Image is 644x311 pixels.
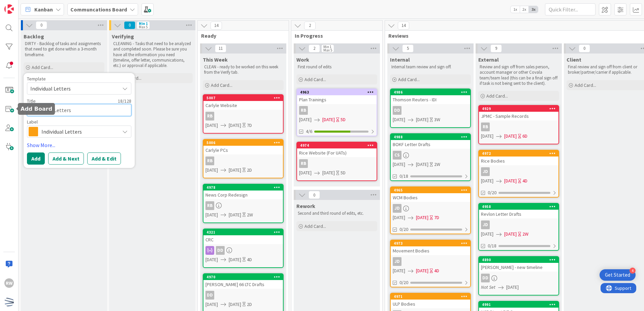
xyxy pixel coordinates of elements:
[390,186,471,234] a: 4965WCM BodiesJD[DATE][DATE]7D0/20
[203,140,283,154] div: 5006Carlyle PCs
[204,64,282,75] p: CLEAN - ready to be worked on this week from the Verify tab.
[41,127,116,136] span: Individual Letters
[215,44,226,53] span: 11
[201,32,280,39] span: Ready
[4,4,14,14] img: Visit kanbanzone.com
[206,275,283,279] div: 4970
[482,302,558,307] div: 4991
[206,230,283,235] div: 4321
[112,33,134,40] span: Verifying
[545,3,595,15] input: Quick Filter...
[478,203,559,251] a: 4958Revlon Letter DraftsJD[DATE][DATE]2W0/18
[229,301,241,308] span: [DATE]
[203,157,283,165] div: RB
[416,267,428,274] span: [DATE]
[391,246,470,255] div: Movement Bodies
[203,140,283,146] div: 5006
[479,257,558,263] div: 4890
[391,240,470,246] div: 4973
[4,278,14,288] div: RW
[391,257,470,266] div: JD
[479,220,558,229] div: JD
[391,89,470,95] div: 4986
[393,161,405,168] span: [DATE]
[14,1,31,9] span: Support
[203,291,283,300] div: DD
[48,152,84,165] button: Add & Next
[490,44,502,53] span: 9
[630,268,636,274] div: 4
[205,291,214,300] div: DD
[205,201,214,210] div: RB
[393,267,405,274] span: [DATE]
[203,229,284,268] a: 4321CRCDD[DATE][DATE]4D
[203,112,283,120] div: RB
[391,293,470,300] div: 4971
[482,257,558,262] div: 4890
[299,159,308,168] div: RB
[479,112,558,120] div: JPMC - Sample Records
[391,293,470,308] div: 4971ULP Bodies
[399,173,408,180] span: 0/18
[309,44,320,53] span: 2
[229,256,241,263] span: [DATE]
[304,22,316,30] span: 2
[297,106,377,115] div: RB
[391,204,470,213] div: JD
[482,151,558,156] div: 4972
[203,235,283,244] div: CRC
[87,152,121,165] button: Add & Edit
[341,116,346,123] div: 5D
[203,191,283,199] div: News Corp Redesign
[434,116,440,123] div: 3W
[391,95,470,104] div: Thomson Reuters - IDI
[391,193,470,202] div: WCM Bodies
[481,123,490,131] div: RB
[203,229,283,244] div: 4321CRC
[203,94,284,134] a: 5007Carlyle WebsiteRB[DATE][DATE]7D
[247,301,252,308] div: 2D
[205,157,214,165] div: RB
[299,106,308,115] div: RB
[205,301,218,308] span: [DATE]
[390,240,471,287] a: 4973Movement BodiesJD[DATE][DATE]4D0/20
[478,256,559,296] a: 4890[PERSON_NAME] - new timelineDDNot Set[DATE]
[4,297,14,307] img: avatar
[205,256,218,263] span: [DATE]
[247,256,252,263] div: 4D
[391,134,470,149] div: 4988BOKF Letter Drafts
[567,56,581,63] span: Client
[434,267,439,274] div: 4D
[394,188,470,193] div: 4965
[113,41,191,68] p: CLEANING - Tasks that need to be analyzed and completed soon. Please be sure you have all the inf...
[298,64,376,70] p: First round of edits
[522,177,527,184] div: 4D
[393,257,401,266] div: JD
[481,177,493,184] span: [DATE]
[479,150,558,165] div: 4972Rice Bodies
[391,187,470,193] div: 4965
[322,169,335,176] span: [DATE]
[203,95,283,110] div: 5007Carlyle Website
[479,157,558,165] div: Rice Bodies
[27,152,45,165] button: Add
[575,82,596,88] span: Add Card...
[504,177,517,184] span: [DATE]
[391,240,470,255] div: 4973Movement Bodies
[511,6,520,13] span: 1x
[27,104,131,116] textarea: Individual Letters
[482,106,558,111] div: 4929
[478,150,559,198] a: 4972Rice BodiesJD[DATE][DATE]4D0/20
[605,272,630,278] div: Get Started
[391,106,470,115] div: DD
[504,133,517,140] span: [DATE]
[506,284,519,291] span: [DATE]
[304,76,326,82] span: Add Card...
[479,263,558,272] div: [PERSON_NAME] - new timeline
[479,204,558,218] div: 4958Revlon Letter Drafts
[394,90,470,95] div: 4986
[394,135,470,139] div: 4988
[520,6,529,13] span: 2x
[70,6,127,13] b: Communcations Board
[481,133,493,140] span: [DATE]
